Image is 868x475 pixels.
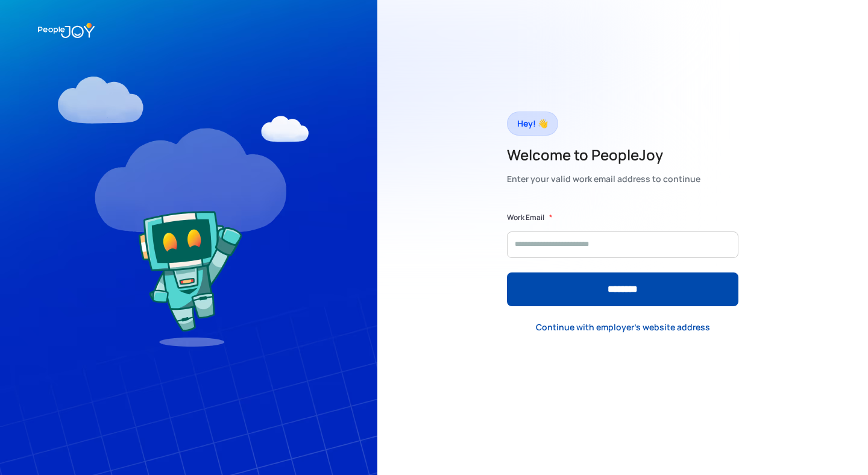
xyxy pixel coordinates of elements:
[536,321,710,333] div: Continue with employer's website address
[507,171,700,187] div: Enter your valid work email address to continue
[526,315,720,340] a: Continue with employer's website address
[507,212,738,306] form: Form
[507,212,544,224] label: Work Email
[517,115,548,132] div: Hey! 👋
[507,145,700,165] h2: Welcome to PeopleJoy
